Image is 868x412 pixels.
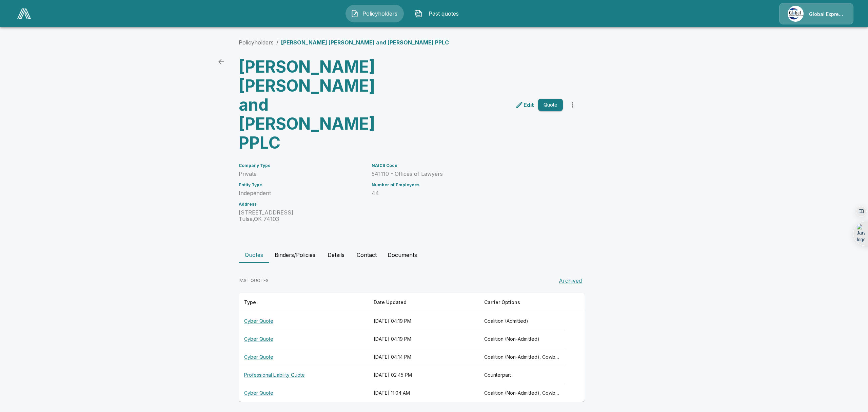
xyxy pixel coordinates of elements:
[479,348,565,366] th: Coalition (Non-Admitted), Cowbell (Admitted), Cowbell (Non-Admitted), CFC (Admitted), Tokio Marin...
[239,38,449,46] nav: breadcrumb
[239,384,368,402] th: Cyber Quote
[425,10,462,18] span: Past quotes
[17,8,31,19] img: AA Logo
[368,293,479,312] th: Date Updated
[321,247,351,263] button: Details
[239,312,368,330] th: Cyber Quote
[269,247,321,263] button: Binders/Policies
[414,10,422,18] img: Past quotes Icon
[372,183,563,187] h6: Number of Employees
[239,247,269,263] button: Quotes
[239,202,363,207] h6: Address
[382,247,422,263] button: Documents
[372,190,563,196] p: 44
[276,38,278,46] li: /
[239,171,363,177] p: Private
[372,171,563,177] p: 541110 - Offices of Lawyers
[479,312,565,330] th: Coalition (Admitted)
[361,10,399,18] span: Policyholders
[239,366,368,384] th: Professional Liability Quote
[524,101,534,109] p: Edit
[239,247,629,263] div: policyholder tabs
[239,183,363,187] h6: Entity Type
[809,11,845,18] p: Global Express Underwriters
[351,247,382,263] button: Contact
[239,330,368,348] th: Cyber Quote
[479,366,565,384] th: Counterpart
[479,330,565,348] th: Coalition (Non-Admitted)
[479,293,565,312] th: Carrier Options
[566,98,579,112] button: more
[514,99,535,110] a: edit
[239,57,406,152] h3: [PERSON_NAME] [PERSON_NAME] and [PERSON_NAME] PPLC
[351,10,359,18] img: Policyholders Icon
[368,312,479,330] th: [DATE] 04:19 PM
[281,38,449,46] p: [PERSON_NAME] [PERSON_NAME] and [PERSON_NAME] PPLC
[239,278,269,284] p: PAST QUOTES
[239,348,368,366] th: Cyber Quote
[239,293,368,312] th: Type
[214,55,228,69] a: back
[479,384,565,402] th: Coalition (Non-Admitted), Cowbell (Admitted), Cowbell (Non-Admitted), CFC (Admitted), Tokio Marin...
[556,274,585,287] button: Archived
[368,366,479,384] th: [DATE] 02:45 PM
[368,384,479,402] th: [DATE] 11:04 AM
[779,3,853,24] a: Agency IconGlobal Express Underwriters
[372,163,563,168] h6: NAICS Code
[239,209,363,222] p: [STREET_ADDRESS] Tulsa , OK 74103
[368,330,479,348] th: [DATE] 04:19 PM
[239,39,274,46] a: Policyholders
[239,293,585,402] table: responsive table
[788,6,804,22] img: Agency Icon
[538,99,563,111] button: Quote
[239,163,363,168] h6: Company Type
[409,5,468,22] button: Past quotes IconPast quotes
[368,348,479,366] th: [DATE] 04:14 PM
[239,190,363,196] p: Independent
[346,5,404,22] button: Policyholders IconPolicyholders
